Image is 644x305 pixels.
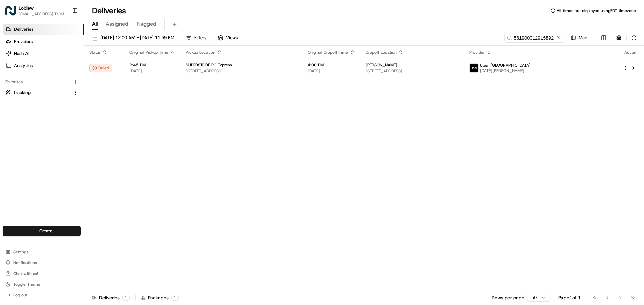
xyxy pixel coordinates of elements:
button: Loblaw [19,5,34,11]
img: 1736555255976-a54dd68f-1ca7-489b-9aae-adbdc363a1c4 [7,64,19,76]
p: Welcome 👋 [7,27,122,37]
button: Map [568,33,590,43]
input: Type to search [504,33,565,43]
span: [DATE] 12:00 AM - [DATE] 11:59 PM [100,35,174,41]
span: Assigned [106,20,128,28]
button: Chat with us! [3,269,81,278]
span: Loblaw 12 agents [21,104,56,109]
span: Filters [194,35,206,41]
div: We're available if you need us! [30,71,92,76]
img: 1755196953914-cd9d9cba-b7f7-46ee-b6f5-75ff69acacf5 [14,64,26,76]
div: 1 [122,295,130,301]
div: 1 [171,295,179,301]
span: Settings [13,249,29,255]
img: uber-new-logo.jpeg [470,64,478,72]
span: Log out [13,292,27,298]
span: Original Dropoff Time [308,50,348,55]
a: Analytics [3,60,84,71]
span: Nash AI [14,51,29,57]
span: Provider [469,50,485,55]
button: Create [3,226,81,236]
h1: Deliveries [92,5,126,16]
img: Liam S. [7,116,17,126]
span: [DATE] [129,68,175,74]
img: Loblaw 12 agents [7,97,17,108]
span: Flagged [137,20,156,28]
span: Pickup Location [186,50,215,55]
button: Views [215,33,241,43]
button: Notifications [3,258,81,268]
span: Uber [GEOGRAPHIC_DATA] [480,63,531,68]
span: Create [39,228,52,234]
img: 1736555255976-a54dd68f-1ca7-489b-9aae-adbdc363a1c4 [13,122,19,128]
img: Nash [7,7,20,20]
button: [DATE] 12:00 AM - [DATE] 11:59 PM [89,33,177,43]
span: SUPERSTORE PC Express [186,62,232,68]
span: Original Pickup Time [129,50,168,55]
div: Packages [141,294,179,301]
button: Filters [183,33,209,43]
span: Providers [14,39,33,45]
span: 4:00 PM [308,62,355,68]
a: Tracking [5,90,70,96]
span: Chat with us! [13,271,38,276]
span: [DATE][PERSON_NAME] [480,68,531,73]
span: Notifications [13,260,37,265]
img: Loblaw [5,5,16,16]
button: Toggle Theme [3,280,81,289]
span: [STREET_ADDRESS] [366,68,459,74]
button: Settings [3,247,81,257]
span: Status [89,50,101,55]
button: Tracking [3,87,81,98]
div: Favorites [3,77,81,87]
span: Toggle Theme [13,282,40,287]
div: 📗 [7,150,12,156]
span: Analytics [14,63,33,69]
span: API Documentation [63,150,108,156]
button: Failed [89,64,112,72]
a: Powered byPylon [47,166,81,171]
button: Start new chat [114,66,122,74]
a: Deliveries [3,24,84,35]
a: 💻API Documentation [54,147,110,159]
span: [PERSON_NAME] [21,122,54,127]
a: Providers [3,36,84,47]
span: Map [579,35,587,41]
p: Rows per page [492,294,524,301]
span: [DATE] [61,104,75,109]
span: Deliveries [14,26,33,32]
span: • [56,122,58,127]
span: [DATE] [308,68,355,74]
button: LoblawLoblaw[EMAIL_ADDRESS][DOMAIN_NAME] [3,3,69,19]
div: 💻 [57,150,62,156]
span: • [58,104,60,109]
input: Clear [17,43,111,50]
span: All [92,20,98,28]
div: Action [623,50,637,55]
div: Page 1 of 1 [558,294,581,301]
span: Pylon [67,166,81,171]
span: Views [226,35,238,41]
span: Knowledge Base [13,150,51,156]
div: Deliveries [92,294,130,301]
span: [PERSON_NAME] [366,62,397,68]
button: Refresh [629,33,639,43]
span: 2:45 PM [129,62,175,68]
span: Dropoff Location [366,50,397,55]
div: Past conversations [7,87,45,92]
a: 📗Knowledge Base [4,147,54,159]
span: [DATE] [59,122,73,127]
span: [STREET_ADDRESS] [186,68,297,74]
div: Start new chat [30,64,110,71]
button: [EMAIL_ADDRESS][DOMAIN_NAME] [19,11,67,17]
span: All times are displayed using EDT timezone [557,8,636,13]
a: Nash AI [3,48,84,59]
button: See all [104,86,122,94]
button: Log out [3,290,81,300]
span: Tracking [13,90,31,96]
